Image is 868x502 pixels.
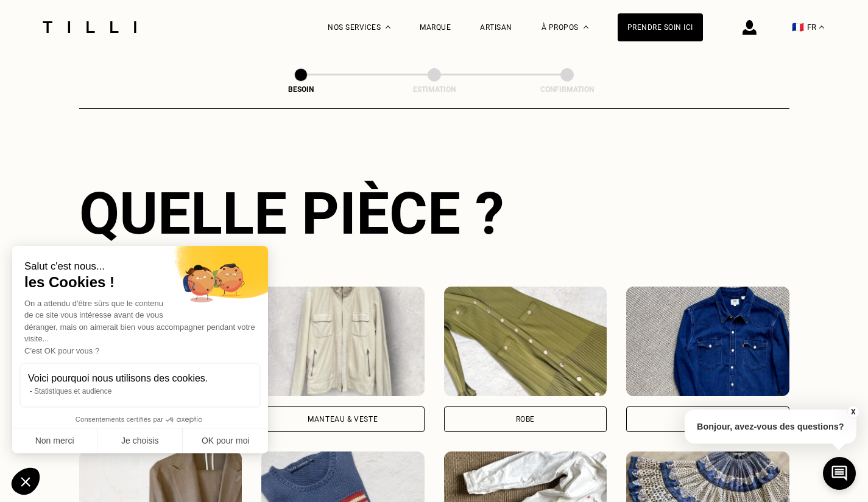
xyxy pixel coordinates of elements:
[685,410,856,444] p: Bonjour, avez-vous des questions?
[444,287,607,396] img: Tilli retouche votre Robe
[618,13,703,41] a: Prendre soin ici
[792,21,804,33] span: 🇫🇷
[261,287,425,396] img: Tilli retouche votre Manteau & Veste
[480,23,512,32] a: Artisan
[308,416,378,423] div: Manteau & Veste
[240,85,362,94] div: Besoin
[506,85,628,94] div: Confirmation
[373,85,495,94] div: Estimation
[626,287,789,396] img: Tilli retouche votre Haut
[79,180,789,248] div: Quelle pièce ?
[584,26,588,29] img: Menu déroulant à propos
[847,405,859,419] button: X
[819,26,824,29] img: menu déroulant
[420,23,451,32] a: Marque
[38,21,141,33] img: Logo du service de couturière Tilli
[516,416,535,423] div: Robe
[743,20,757,35] img: icône connexion
[386,26,390,29] img: Menu déroulant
